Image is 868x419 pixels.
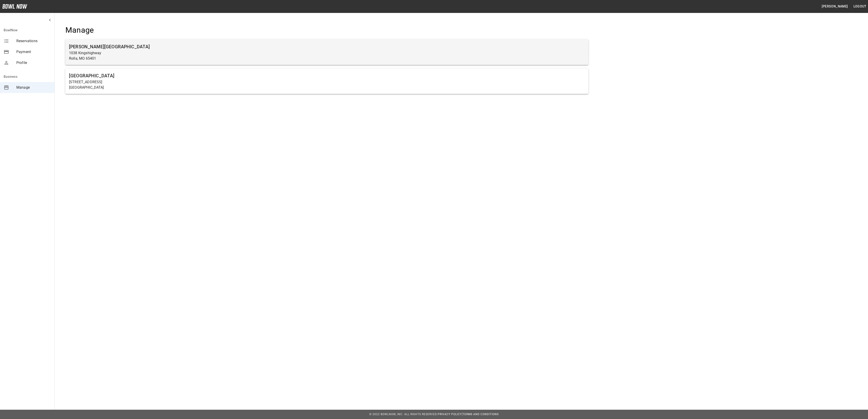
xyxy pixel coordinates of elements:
span: © 2022 BowlNow, Inc. All Rights Reserved. [369,413,438,416]
a: Terms and Conditions [463,413,499,416]
p: 1038 Kingshighway [69,50,585,56]
p: Rolla, MO 65401 [69,56,585,61]
a: Privacy Policy [438,413,462,416]
span: Reservations [16,38,51,44]
span: Profile [16,60,51,66]
h6: [PERSON_NAME][GEOGRAPHIC_DATA] [69,43,585,50]
button: Logout [852,2,868,11]
img: logo [2,4,27,9]
h6: [GEOGRAPHIC_DATA] [69,72,585,79]
p: [GEOGRAPHIC_DATA] [69,85,585,90]
h4: Manage [65,25,588,35]
button: [PERSON_NAME] [820,2,850,11]
span: Manage [16,85,51,90]
span: Payment [16,49,51,55]
p: [STREET_ADDRESS] [69,79,585,85]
